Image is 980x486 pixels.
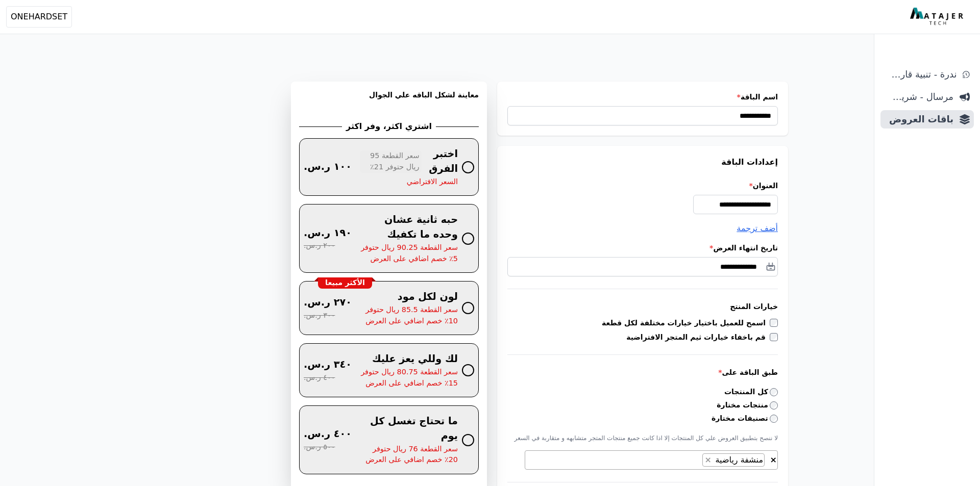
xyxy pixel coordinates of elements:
span: باقات العروض [885,112,953,126]
button: Remove item [703,454,714,466]
label: اسمح للعميل باختيار خيارات مختلفة لكل قطعة [602,318,770,328]
h3: خيارات المنتج [507,301,778,312]
span: مرسال - شريط دعاية [885,90,953,104]
span: اختبر الفرق [426,147,458,176]
span: السعر الافتراضي [407,176,458,188]
label: تصنيفات مختارة [712,413,778,424]
span: ٥٠٠ ر.س. [304,442,335,453]
span: × [770,455,777,465]
label: تاريخ انتهاء العرض [507,243,778,253]
span: سعر القطعة 76 ريال حتوفر 20٪ خصم اضافي على العرض [360,444,458,466]
span: حبه ثانية عشان وحده ما تكفيك [360,213,458,242]
span: ٣٤٠ ر.س. [304,357,352,372]
input: منتجات مختارة [770,401,778,410]
span: ٣٠٠ ر.س. [304,310,335,321]
span: منشفة رياضية [713,455,764,465]
button: قم بإزالة كل العناصر [770,453,777,464]
h3: إعدادات الباقة [507,156,778,168]
label: اسم الباقة [507,92,778,102]
p: لا ننصح بتطبيق العروض علي كل المنتجات إلا اذا كانت جميع منتجات المتجر متشابهه و متقاربة في السعر [507,434,778,442]
label: العنوان [507,181,778,191]
span: سعر القطعة 80.75 ريال حتوفر 15٪ خصم اضافي على العرض [360,367,458,389]
span: سعر القطعة 85.5 ريال حتوفر 10٪ خصم اضافي على العرض [360,304,458,326]
span: أضف ترجمة [737,223,778,233]
span: ١٠٠ ر.س. [304,160,352,174]
label: قم باخفاء خيارات ثيم المتجر الافتراضية [626,332,770,342]
span: لون لكل مود [398,290,458,304]
span: ندرة - تنبية قارب علي النفاذ [885,67,957,82]
span: ٤٠٠ ر.س. [304,372,335,383]
span: × [705,455,712,465]
span: سعر القطعة 95 ريال حتوفر 21٪ [360,150,422,172]
h2: اشتري اكثر، وفر اكثر [342,120,436,133]
span: ٤٠٠ ر.س. [304,427,352,442]
div: الأكثر مبيعا [318,277,372,289]
textarea: Search [694,454,700,467]
span: سعر القطعة 90.25 ريال حتوفر 5٪ خصم اضافي على العرض [360,242,458,264]
label: طبق الباقة على [507,367,778,377]
button: ONEHARDSET [6,6,72,28]
input: كل المنتجات [770,388,778,396]
span: ٢٧٠ ر.س. [304,295,352,310]
label: كل المنتجات [724,387,778,397]
input: تصنيفات مختارة [770,415,778,423]
img: MatajerTech Logo [910,8,966,26]
button: أضف ترجمة [737,222,778,235]
span: ٢٠٠ ر.س. [304,240,335,251]
li: منشفة رياضية [702,453,765,467]
h3: معاينة لشكل الباقه علي الجوال [299,90,479,112]
span: ما تحتاج تغسل كل يوم [360,414,458,444]
label: منتجات مختارة [717,400,778,411]
span: ١٩٠ ر.س. [304,226,352,241]
span: لك وللي يعز عليك [372,352,458,367]
span: ONEHARDSET [11,11,67,23]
